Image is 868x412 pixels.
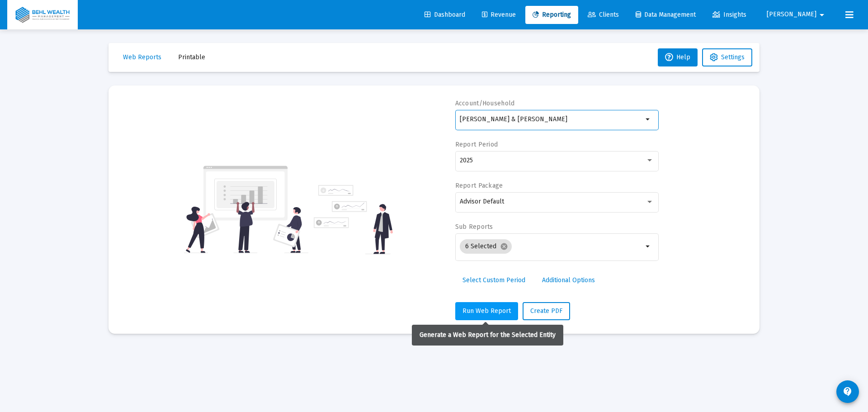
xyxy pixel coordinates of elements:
label: Report Package [455,182,503,189]
button: Create PDF [523,302,570,320]
input: Search or select an account or household [460,116,643,123]
button: Help [658,48,698,66]
a: Insights [705,6,754,24]
button: [PERSON_NAME] [756,5,838,24]
label: Sub Reports [455,223,493,231]
button: Run Web Report [455,302,518,320]
a: Dashboard [417,6,472,24]
span: Clients [588,11,619,19]
mat-icon: arrow_drop_down [816,6,827,24]
button: Settings [702,48,752,66]
span: Select Custom Period [462,276,525,284]
a: Clients [580,6,626,24]
a: Reporting [525,6,578,24]
span: Reporting [533,11,571,19]
label: Account/Household [455,99,515,107]
span: [PERSON_NAME] [767,11,816,19]
mat-icon: cancel [500,242,508,251]
span: Advisor Default [460,198,504,205]
span: Web Reports [123,53,161,61]
mat-icon: arrow_drop_down [643,241,654,252]
a: Revenue [475,6,523,24]
span: Printable [178,53,205,61]
img: reporting-alt [314,185,393,254]
span: Data Management [636,11,696,19]
span: Dashboard [425,11,465,19]
span: 2025 [460,156,473,164]
button: Printable [171,48,212,66]
mat-icon: contact_support [842,386,853,397]
mat-icon: arrow_drop_down [643,114,654,125]
span: Revenue [482,11,516,19]
span: Additional Options [542,276,595,284]
span: Create PDF [530,307,562,315]
span: Settings [721,53,745,61]
mat-chip-list: Selection [460,237,643,256]
a: Data Management [628,6,703,24]
img: Dashboard [14,6,71,24]
mat-chip: 6 Selected [460,239,512,254]
button: Web Reports [116,48,169,66]
span: Run Web Report [462,307,511,315]
img: reporting [184,165,308,254]
span: Help [665,53,690,61]
label: Report Period [455,141,498,148]
span: Insights [712,11,746,19]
